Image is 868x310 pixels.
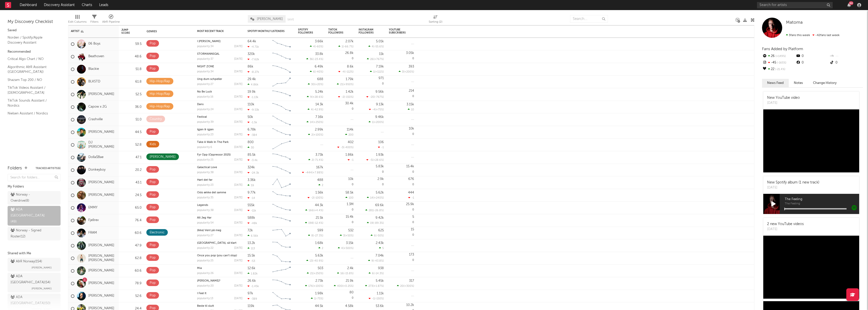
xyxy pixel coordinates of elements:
[345,102,354,105] div: 30.4k
[197,153,231,156] a: Fyr Opp (Oppressor 2025)
[11,273,56,286] div: ADA [GEOGRAPHIC_DATA] ( 54 )
[234,133,242,136] div: [DATE]
[150,78,170,84] div: Hip-Hop/Rap
[234,58,242,60] div: [DATE]
[88,92,114,97] a: [PERSON_NAME]
[150,66,156,72] div: Pop
[369,120,384,124] div: ( )
[767,101,800,106] div: [DATE]
[849,1,853,5] div: 94
[376,40,384,43] div: 5.01k
[197,103,204,106] a: Dans
[147,30,179,33] div: Genres
[248,40,256,43] div: 64.4k
[389,50,414,63] div: 0
[316,71,322,73] span: -40 %
[762,53,796,59] div: 26
[197,53,220,55] a: STORMANNSGAL
[8,227,61,240] a: Norway - Signed Roster(12)
[345,96,353,99] span: -150 %
[310,96,312,99] span: 9
[248,45,259,48] div: -4.71k
[375,90,384,94] div: 9.56k
[197,96,213,98] div: popularity: 16
[8,111,56,116] a: Nielsen Assistant / Nordics
[257,17,283,21] span: [PERSON_NAME]
[314,121,322,124] span: +250 %
[8,27,61,34] div: Saved
[197,141,229,144] a: Take A Walk In The Park
[346,78,354,81] div: 1.79k
[348,141,354,144] div: 402
[344,45,353,48] span: -66.7 %
[88,80,100,84] a: BLKSTD
[248,146,254,149] div: 30
[345,51,354,55] div: 26.8k
[308,158,323,162] div: ( )
[270,151,293,164] svg: Chart title
[197,30,235,33] div: Most Recent Track
[762,59,796,66] div: -45
[270,63,293,76] svg: Chart title
[406,103,414,106] div: 3.15k
[248,141,254,144] div: 800
[345,71,353,73] span: -112 %
[341,146,343,149] span: -3
[71,30,109,33] div: Artist
[570,15,608,23] input: Search...
[311,83,314,86] span: 30
[197,78,242,81] div: Ung dum schpeller
[8,35,56,45] a: Norden / Spotify/Apple Discovery Assistant
[808,79,842,87] button: Change History
[8,98,56,108] a: TikTok Sounds Assistant / Nordics
[197,166,217,169] a: Galactical Love
[248,103,254,106] div: 110k
[315,128,323,131] div: 2.99k
[197,280,220,282] a: [PERSON_NAME]?
[338,70,354,73] div: ( )
[270,101,293,113] svg: Chart title
[88,141,116,149] a: DJ [PERSON_NAME]
[376,103,384,106] div: 9.13k
[197,65,242,68] div: NIGHT ZONE
[399,70,414,73] div: ( )
[88,243,114,248] a: [PERSON_NAME]
[762,79,789,87] button: News Feed
[389,126,414,138] div: 0
[762,66,796,73] div: 22
[121,154,142,161] div: 47.1
[372,121,373,124] span: 1
[315,52,323,56] div: 33.8k
[197,90,242,93] div: No Be Luck
[376,153,384,157] div: 1.93k
[762,47,803,51] span: Fans Added by Platform
[121,91,142,98] div: 52.5
[150,141,156,147] div: Kids
[248,121,257,124] div: -1.5k
[197,45,214,48] div: popularity: 34
[310,58,313,61] span: 36
[345,40,354,43] div: 2.07k
[315,65,323,68] div: 6.49k
[270,76,293,88] svg: Chart title
[150,53,156,59] div: Pop
[8,206,61,226] a: ADA [GEOGRAPHIC_DATA](49)
[374,58,383,61] span: +767 %
[11,207,46,225] div: ADA [GEOGRAPHIC_DATA] ( 49 )
[8,49,61,55] div: Recommended
[378,77,384,80] div: 971
[102,13,120,27] div: A&R Pipeline
[11,192,46,204] div: Norway - Overdrive ( 8 )
[150,104,170,110] div: Hip-Hop/Rap
[311,108,313,111] span: 4
[829,53,863,59] div: --
[248,58,259,61] div: -7.62k
[88,294,114,298] a: [PERSON_NAME]
[121,117,142,123] div: 51.0
[847,3,851,7] button: 94
[374,121,383,124] span: +200 %
[197,103,242,106] div: Dans
[88,193,114,197] a: [PERSON_NAME]
[121,54,142,60] div: 48.6
[313,108,322,111] span: -42.9 %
